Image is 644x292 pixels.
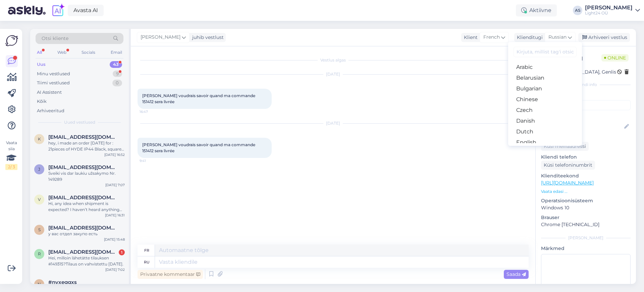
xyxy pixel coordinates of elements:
div: [DATE] 7:07 [105,182,125,187]
a: Bulgarian [508,83,582,94]
span: justmisius@gmail.com [48,164,118,170]
span: [PERSON_NAME] voudrais savoir quand ma commande 151412 sera livrée [142,93,256,104]
span: s [38,227,41,232]
div: у вас отдел закупо есть [48,231,125,237]
p: Klienditeekond [541,172,631,179]
div: 9 [113,71,122,77]
div: All [36,48,43,57]
span: Saada [506,271,526,277]
input: Lisa nimi [541,123,623,130]
img: Askly Logo [5,34,18,47]
div: [DATE] 7:02 [105,267,125,272]
span: r [38,251,41,256]
div: Web [56,48,68,57]
div: [PERSON_NAME] [541,235,631,241]
input: Kirjuta, millist tag'i otsid [514,47,577,57]
div: Vestlus algas [138,57,529,63]
p: Kliendi nimi [541,113,631,120]
span: Online [601,54,629,61]
div: Vaata siia [5,140,17,170]
div: Arhiveeritud [37,108,64,114]
div: [DATE] 16:52 [104,152,125,157]
div: Hi, any idea when shipment is expected? I haven’t heard anything yet. Commande n°149638] ([DATE])... [48,201,125,213]
a: Dutch [508,126,582,137]
p: Kliendi tag'id [541,92,631,99]
div: 1 [119,249,125,255]
div: Uus [37,61,46,68]
span: 9:41 [140,158,165,163]
div: Kliendi info [541,82,631,88]
div: [DATE] 16:31 [105,213,125,218]
div: Socials [80,48,97,57]
a: Avasta AI [68,5,104,16]
span: Otsi kliente [42,35,68,42]
div: [PERSON_NAME] [585,5,633,10]
div: Küsi meiliaadressi [541,142,589,151]
img: explore-ai [51,3,65,17]
div: AI Assistent [37,89,62,96]
div: Sveiki vis dar laukiu užsakymo Nr. 149289 [48,170,125,182]
div: Email [109,48,123,57]
div: Klienditugi [514,34,543,41]
span: [PERSON_NAME] voudrais savoir quand ma commande 151412 sera livrée [142,142,256,153]
span: shahzoda@ovivoelektrik.com.tr [48,225,118,231]
div: 2 / 3 [5,164,17,170]
p: Operatsioonisüsteem [541,197,631,204]
span: [PERSON_NAME] [141,34,180,41]
p: Kliendi telefon [541,154,631,161]
a: Danish [508,116,582,126]
div: Tiimi vestlused [37,80,70,86]
input: Lisa tag [541,100,631,110]
p: Vaata edasi ... [541,189,631,195]
span: kuninkaantie752@gmail.com [48,134,118,140]
div: Light24 OÜ [585,10,633,16]
span: vanheiningenruud@gmail.com [48,195,118,201]
div: [DATE] [138,71,529,77]
div: ru [144,256,150,268]
div: Klient [461,34,478,41]
div: [DATE] [138,120,529,126]
span: n [38,282,41,287]
p: Kliendi email [541,135,631,142]
p: Windows 10 [541,204,631,211]
span: Russian [548,34,567,41]
span: ritvaleinonen@hotmail.com [48,249,118,255]
div: hey, i made an order [DATE] for : 21pieces of HYDE IP44 Black, square lamps We opened the package... [48,140,125,152]
span: French [483,34,500,41]
div: Privaatne kommentaar [138,270,203,279]
div: Küsi telefoninumbrit [541,161,595,170]
a: Arabic [508,62,582,73]
a: Belarusian [508,73,582,83]
p: Märkmed [541,245,631,252]
div: Aktiivne [516,4,557,16]
div: 43 [110,61,122,68]
div: Hei, milloin lähetätte tilauksen #149315?Tilaus on vahvistettu [DATE]. [48,255,125,267]
span: k [38,136,41,141]
span: 16:47 [140,109,165,114]
a: [URL][DOMAIN_NAME] [541,180,594,186]
p: Brauser [541,214,631,221]
div: Kõik [37,98,47,105]
a: Chinese [508,94,582,105]
div: fr [144,245,149,256]
a: Czech [508,105,582,116]
div: Minu vestlused [37,71,70,77]
div: 0 [112,80,122,86]
span: Uued vestlused [64,119,95,125]
span: v [38,197,41,202]
span: j [38,167,40,172]
div: [DATE] 15:48 [104,237,125,242]
a: [PERSON_NAME]Light24 OÜ [585,5,640,16]
span: #nyxeggxs [48,279,77,285]
a: English [508,137,582,148]
div: AS [573,6,582,15]
p: Chrome [TECHNICAL_ID] [541,221,631,228]
div: juhib vestlust [190,34,224,41]
div: Arhiveeri vestlus [578,33,630,42]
